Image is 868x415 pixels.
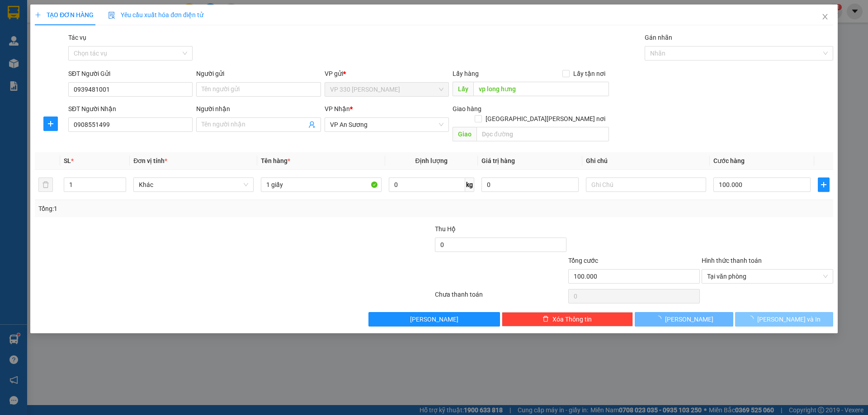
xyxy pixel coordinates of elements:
[570,69,609,79] span: Lấy tận nơi
[68,69,193,79] div: SĐT Người Gửi
[86,29,150,42] div: 0825301189
[325,105,350,112] span: VP Nhận
[473,82,609,96] input: Dọc đường
[757,314,821,324] span: [PERSON_NAME] và In
[86,8,150,29] div: VP An Sương
[434,289,567,305] div: Chưa thanh toán
[35,12,41,18] span: plus
[43,117,58,131] button: plus
[8,29,65,61] span: vp long hưng
[308,121,316,128] span: user-add
[8,9,22,18] span: Gửi:
[330,83,443,96] span: VP 330 Lê Duẫn
[261,157,290,164] span: Tên hàng
[702,257,762,264] label: Hình thức thanh toán
[196,104,321,114] div: Người nhận
[635,312,733,326] button: [PERSON_NAME]
[139,178,248,191] span: Khác
[476,127,609,141] input: Dọc đường
[453,105,481,112] span: Giao hàng
[713,157,745,164] span: Cước hàng
[7,66,81,77] div: 100.000
[133,157,167,164] span: Đơn vị tính
[86,9,108,18] span: Nhận:
[707,270,828,283] span: Tại văn phòng
[108,11,203,19] span: Yêu cầu xuất hóa đơn điện tử
[818,181,829,188] span: plus
[410,314,458,324] span: [PERSON_NAME]
[453,127,476,141] span: Giao
[645,34,672,41] label: Gán nhãn
[821,13,829,20] span: close
[435,225,456,233] span: Thu Hộ
[552,314,592,324] span: Xóa Thông tin
[481,177,579,192] input: 0
[38,177,53,192] button: delete
[665,314,713,324] span: [PERSON_NAME]
[735,312,833,326] button: [PERSON_NAME] và In
[261,177,381,192] input: VD: Bàn, Ghế
[7,67,21,77] span: CR :
[582,152,710,170] th: Ghi chú
[368,312,500,326] button: [PERSON_NAME]
[818,177,830,192] button: plus
[108,12,115,19] img: icon
[68,104,193,114] div: SĐT Người Nhận
[68,34,86,41] label: Tác vụ
[8,34,21,44] span: DĐ:
[64,157,71,164] span: SL
[453,70,479,77] span: Lấy hàng
[35,11,94,19] span: TẠO ĐƠN HÀNG
[747,316,757,322] span: loading
[453,82,473,96] span: Lấy
[502,312,633,326] button: deleteXóa Thông tin
[44,120,57,127] span: plus
[482,114,609,124] span: [GEOGRAPHIC_DATA][PERSON_NAME] nơi
[196,69,321,79] div: Người gửi
[568,257,598,264] span: Tổng cước
[330,118,443,131] span: VP An Sương
[586,177,706,192] input: Ghi Chú
[542,316,549,323] span: delete
[8,8,80,29] div: VP 330 [PERSON_NAME]
[465,177,474,192] span: kg
[415,157,448,164] span: Định lượng
[655,316,665,322] span: loading
[812,5,838,30] button: Close
[38,204,335,214] div: Tổng: 1
[325,69,449,79] div: VP gửi
[481,157,515,164] span: Giá trị hàng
